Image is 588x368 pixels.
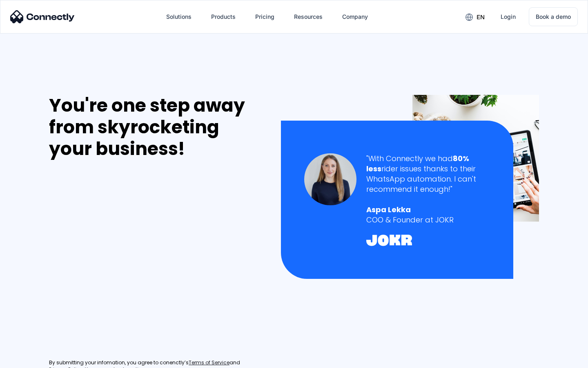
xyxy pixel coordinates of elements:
[366,215,490,225] div: COO & Founder at JOKR
[255,11,274,22] div: Pricing
[49,95,264,159] div: You're one step away from skyrocketing your business!
[211,11,236,22] div: Products
[16,354,49,365] ul: Language list
[249,7,281,27] a: Pricing
[477,11,485,23] div: en
[366,153,490,195] div: "With Connectly we had rider issues thanks to their WhatsApp automation. I can't recommend it eno...
[501,11,516,22] div: Login
[8,354,49,365] aside: Language selected: English
[189,359,229,366] a: Terms of Service
[342,11,368,22] div: Company
[294,11,323,22] div: Resources
[494,7,522,27] a: Login
[166,11,192,22] div: Solutions
[10,10,75,23] img: Connectly Logo
[49,169,171,350] iframe: Form 0
[529,7,578,26] a: Book a demo
[366,153,469,174] strong: 80% less
[366,204,411,215] strong: Aspa Lekka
